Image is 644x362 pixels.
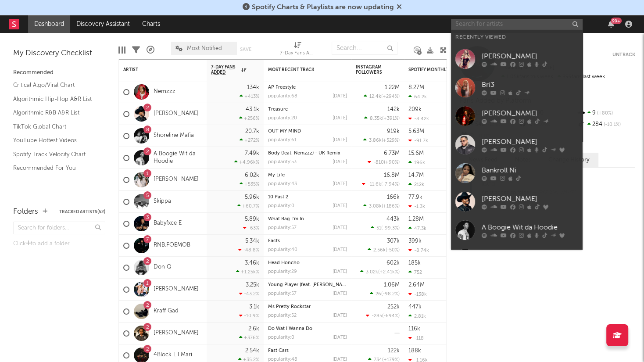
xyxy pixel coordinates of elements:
a: Algorithmic R&B A&R List [13,108,97,118]
div: -138k [408,291,427,297]
a: Nemzzz [154,88,175,96]
div: 122k [388,348,400,354]
a: [PERSON_NAME] [154,110,199,118]
div: 307k [387,238,400,244]
div: -8.42k [408,116,429,122]
div: 2.54k [245,348,259,354]
div: -43.2 % [239,291,259,297]
a: Fast Cars [268,348,289,353]
div: 134k [247,85,259,90]
div: popularity: 43 [268,182,297,186]
div: Bri3 [482,80,578,90]
a: Skippa [154,198,171,205]
a: Body (feat. Nemzzz) - UK Remix [268,151,340,156]
span: Spotify Charts & Playlists are now updating [252,4,394,11]
div: [PERSON_NAME] [482,194,578,204]
div: 6.73M [384,151,400,156]
div: 2.64M [408,282,425,288]
input: Search... [332,42,397,55]
div: Body (feat. Nemzzz) - UK Remix [268,151,347,156]
div: 3.1k [249,304,259,310]
div: ( ) [366,313,400,319]
div: 1.22M [385,85,400,90]
a: YouTube Hottest Videos [13,136,97,145]
div: popularity: 40 [268,247,297,252]
div: popularity: 61 [268,138,297,143]
div: 116k [408,326,420,332]
span: 7-Day Fans Added [211,65,239,75]
div: popularity: 0 [268,204,294,208]
div: Ms Pretty Rockstar [268,305,347,309]
div: Do Wat I Wanna Do [268,326,347,331]
span: Dismiss [397,4,402,11]
a: Critical Algo/Viral Chart [13,80,97,90]
div: [DATE] [333,116,347,121]
div: 1.28M [408,216,424,222]
div: Click to add a folder. [13,239,105,249]
div: 1.06M [384,282,400,288]
div: 919k [387,129,400,134]
a: OUT MY MIND [268,129,301,134]
div: 209k [408,107,422,112]
div: 9 [577,108,635,119]
div: [DATE] [333,269,347,274]
a: Algorithmic Hip-Hop A&R List [13,94,97,104]
a: A Boogie Wit da Hoodie [451,216,583,244]
div: Spotify Monthly Listeners [408,67,474,72]
div: 99 + [611,18,622,24]
a: Facts [268,239,280,244]
a: Ms Pretty Rockstar [268,305,311,309]
div: Filters [132,37,140,63]
div: [DATE] [333,291,347,296]
div: Recently Viewed [455,32,578,43]
div: +4.96k % [234,159,259,165]
div: ( ) [364,93,400,99]
div: popularity: 68 [268,94,297,99]
a: Charts [136,15,166,33]
div: Treasure [268,107,347,112]
button: Untrack [612,50,635,59]
div: [DATE] [333,204,347,208]
div: 2.81k [408,313,426,319]
div: popularity: 20 [268,116,297,121]
a: Babyfxce E [154,220,182,227]
div: 5.96k [245,194,259,200]
div: AP Freestyle [268,85,347,90]
div: Folders [13,207,38,217]
a: Discovery Assistant [70,15,136,33]
span: +186 % [383,204,398,209]
div: 447k [408,304,422,310]
div: 64.2k [408,94,427,100]
div: 5.63M [408,129,424,134]
div: -1.3k [408,204,425,209]
div: 10 Past 2 [268,195,347,200]
div: Young Player (feat. Larry June) [268,283,347,287]
div: 7.49k [245,151,259,156]
div: 7-Day Fans Added (7-Day Fans Added) [280,48,315,59]
div: 43.1k [246,107,259,112]
div: 14.7M [408,172,424,178]
div: +60.7 % [237,203,259,209]
button: Save [240,47,251,52]
div: Artist [123,67,189,72]
a: Kraff Gad [154,308,179,315]
span: 26 [376,292,381,297]
div: 47.3k [408,226,426,231]
span: -50 % [387,248,398,253]
div: [DATE] [333,138,347,143]
span: Most Notified [187,46,222,51]
div: -8.74k [408,247,429,253]
span: +391 % [383,116,398,121]
a: My Life [268,173,285,178]
span: -810 [373,160,384,165]
div: 399k [408,238,422,244]
div: 752 [408,269,422,275]
span: +294 % [383,94,398,99]
div: ( ) [370,291,400,297]
a: What Bag I’m In [268,217,304,222]
span: -7.94 % [383,182,398,187]
a: YFN [PERSON_NAME] [451,244,583,273]
div: My Life [268,173,347,178]
div: Recommended [13,68,105,78]
div: ( ) [362,181,400,187]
